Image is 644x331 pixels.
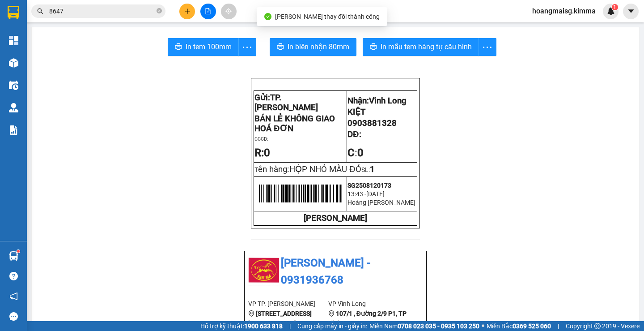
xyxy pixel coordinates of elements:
span: more [479,42,496,53]
span: CCCD: [254,136,268,142]
span: ên hàng: [258,164,361,174]
button: plus [179,4,195,19]
span: [DATE] [366,190,385,198]
span: SL: [361,166,370,173]
span: In biên nhận 80mm [288,41,349,52]
span: In tem 100mm [186,41,232,52]
span: environment [328,310,335,317]
img: warehouse-icon [9,251,18,261]
img: warehouse-icon [9,81,18,90]
span: plus [184,8,191,14]
span: : [347,146,364,159]
span: search [37,8,43,14]
span: T [254,166,361,173]
span: file-add [205,8,211,14]
span: TP. [PERSON_NAME] [254,93,318,112]
img: logo-vxr [8,6,19,19]
img: dashboard-icon [9,36,18,45]
span: 0 [264,146,270,159]
span: more [239,42,256,53]
span: SG2508120173 [347,182,391,189]
span: printer [175,43,182,52]
span: check-circle [264,13,271,20]
span: 0903881328 [347,118,397,128]
span: 1 [370,164,375,174]
span: Nhận: [347,96,407,106]
div: 0908830476 [85,40,148,52]
button: file-add [200,4,216,19]
span: HỘP NHỎ MÀU ĐỎ [289,164,361,174]
div: BA NHỎ [85,29,148,40]
button: printerIn tem 100mm [168,38,239,56]
sup: 1 [612,4,618,10]
span: Nhận: [85,9,107,18]
input: Tìm tên, số ĐT hoặc mã đơn [49,6,155,16]
b: 107/1 , Đường 2/9 P1, TP Vĩnh Long [328,310,407,327]
strong: 0708 023 035 - 0935 103 250 [398,322,479,330]
button: more [479,38,496,56]
div: TP. [PERSON_NAME] [8,8,79,29]
span: Cung cấp máy in - giấy in: [297,321,367,331]
span: printer [277,43,284,52]
span: [PERSON_NAME] thay đổi thành công [275,13,380,20]
span: hoangmaisg.kimma [525,5,603,17]
span: caret-down [627,7,635,15]
li: [PERSON_NAME] - 0931936768 [248,255,423,288]
sup: 1 [17,250,20,253]
span: | [558,321,559,331]
span: 0 [357,146,364,159]
span: copyright [594,323,601,329]
img: solution-icon [9,125,18,135]
span: | [289,321,291,331]
span: close-circle [157,8,162,13]
span: Hỗ trợ kỹ thuật: [200,321,283,331]
span: 13:43 - [347,190,366,198]
strong: 1900 633 818 [244,322,283,330]
strong: R: [254,146,270,159]
span: environment [248,310,254,317]
span: close-circle [157,7,162,16]
img: warehouse-icon [9,103,18,112]
strong: [PERSON_NAME] [304,213,367,223]
span: Gửi: [8,9,21,18]
div: BÁN LẺ KHÔNG GIAO HOÁ ĐƠN [8,29,79,51]
img: icon-new-feature [607,7,615,15]
span: DĐ: [347,129,361,139]
span: ⚪️ [482,324,484,328]
span: Gửi: [254,93,318,112]
span: printer [370,43,377,52]
button: more [238,38,256,56]
span: Miền Bắc [487,321,551,331]
button: printerIn biên nhận 80mm [270,38,356,56]
span: question-circle [9,272,18,280]
img: warehouse-icon [9,58,18,68]
li: VP Vĩnh Long [328,299,408,309]
img: logo.jpg [248,255,280,286]
span: Hoàng [PERSON_NAME] [347,199,415,206]
span: BÁN LẺ KHÔNG GIAO HOÁ ĐƠN [254,114,335,133]
strong: 0369 525 060 [513,322,551,330]
b: [STREET_ADDRESS][PERSON_NAME] [248,310,312,327]
span: aim [225,8,232,14]
span: notification [9,292,18,301]
span: KIỆT [347,107,365,117]
div: Vĩnh Long [85,8,148,29]
span: 1 [613,4,616,10]
span: Chưa thu [84,58,117,67]
span: Miền Nam [369,321,479,331]
button: aim [221,4,237,19]
strong: C [347,146,355,159]
button: printerIn mẫu tem hàng tự cấu hình [363,38,479,56]
li: VP TP. [PERSON_NAME] [248,299,328,309]
button: caret-down [623,4,639,19]
span: In mẫu tem hàng tự cấu hình [381,41,472,52]
span: message [9,312,18,321]
span: Vĩnh Long [369,96,407,106]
